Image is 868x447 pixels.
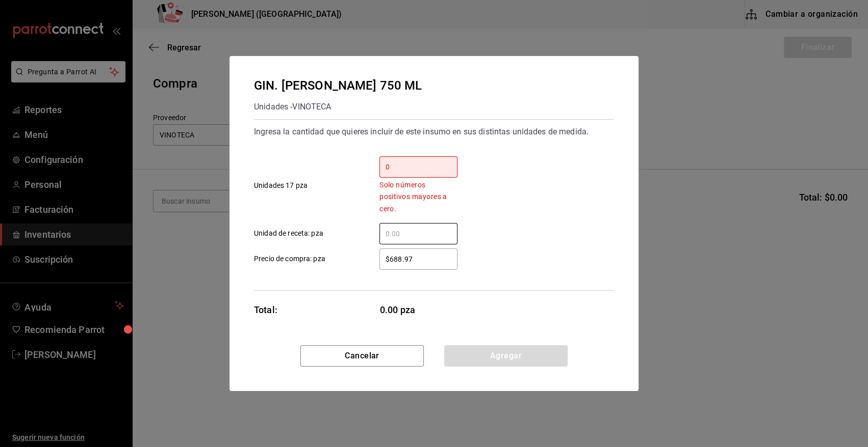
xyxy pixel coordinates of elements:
input: Unidad de receta: pza [379,228,457,240]
span: Unidad de receta: pza [254,228,323,239]
div: GIN. [PERSON_NAME] 750 ML [254,76,422,95]
input: Precio de compra: pza [379,253,457,265]
div: Total: [254,303,277,317]
span: Precio de compra: pza [254,254,325,264]
button: Cancelar [300,345,424,367]
p: Solo números positivos mayores a cero. [379,179,457,215]
div: Ingresa la cantidad que quieres incluir de este insumo en sus distintas unidades de medida. [254,124,614,140]
div: Unidades - VINOTECA [254,99,422,115]
span: Unidades 17 pza [254,180,308,191]
span: 0.00 pza [380,303,458,317]
input: Solo números positivos mayores a cero.Unidades 17 pza [379,161,457,173]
